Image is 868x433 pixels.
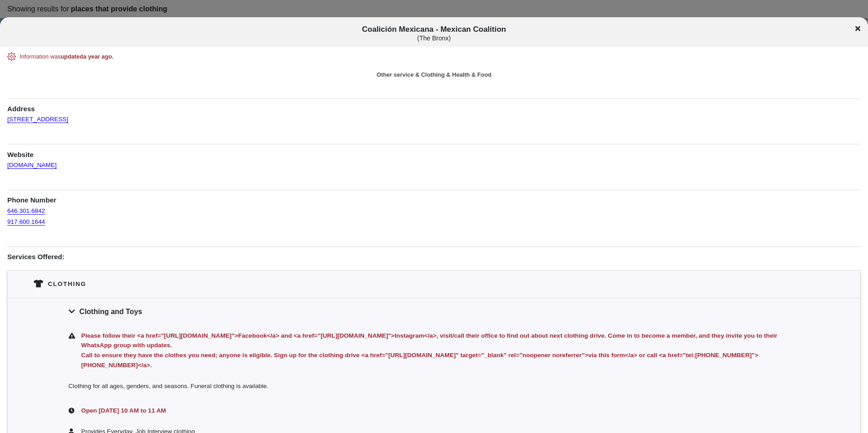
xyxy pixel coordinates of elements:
[7,190,861,205] h1: Phone Number
[7,70,861,79] div: Other service & Clothing & Health & Food
[74,34,794,42] div: ( The Bronx )
[20,52,848,61] div: Information was
[61,53,114,60] span: updated a year ago .
[7,107,68,123] a: [STREET_ADDRESS]
[74,25,794,42] span: Coalición Mexicana - Mexican Coalition
[7,199,45,215] a: 646.301.6842
[8,298,860,325] div: Clothing and Toys
[79,331,799,370] div: Please follow their <a href="[URL][DOMAIN_NAME]">Facebook</a> and <a href="[URL][DOMAIN_NAME]">In...
[79,406,799,416] div: Open [DATE] 10 AM to 11 AM
[7,153,57,169] a: [DOMAIN_NAME]
[7,246,861,262] h1: Services Offered:
[7,210,45,226] a: 917.600.1644
[7,144,861,159] h1: Website
[7,98,861,114] h1: Address
[8,376,860,400] div: Clothing for all ages, genders, and seasons. Funeral clothing is available.
[48,279,86,289] div: Clothing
